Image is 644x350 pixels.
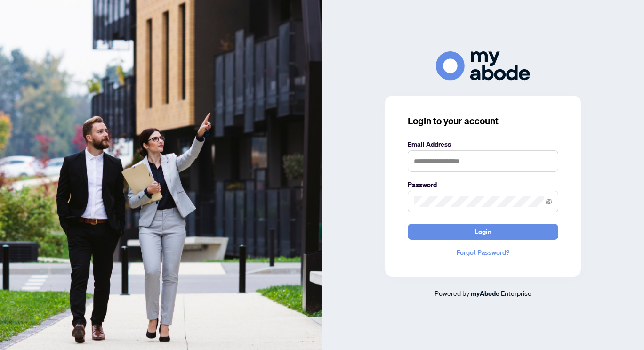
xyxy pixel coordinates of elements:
a: Forgot Password? [408,247,558,258]
label: Email Address [408,139,558,149]
img: ma-logo [436,51,530,80]
span: Login [475,224,491,239]
button: Login [408,224,558,240]
span: eye-invisible [546,198,552,205]
span: Enterprise [501,289,531,297]
a: myAbode [471,288,499,299]
span: Powered by [435,289,469,297]
label: Password [408,179,558,190]
h3: Login to your account [408,114,558,128]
